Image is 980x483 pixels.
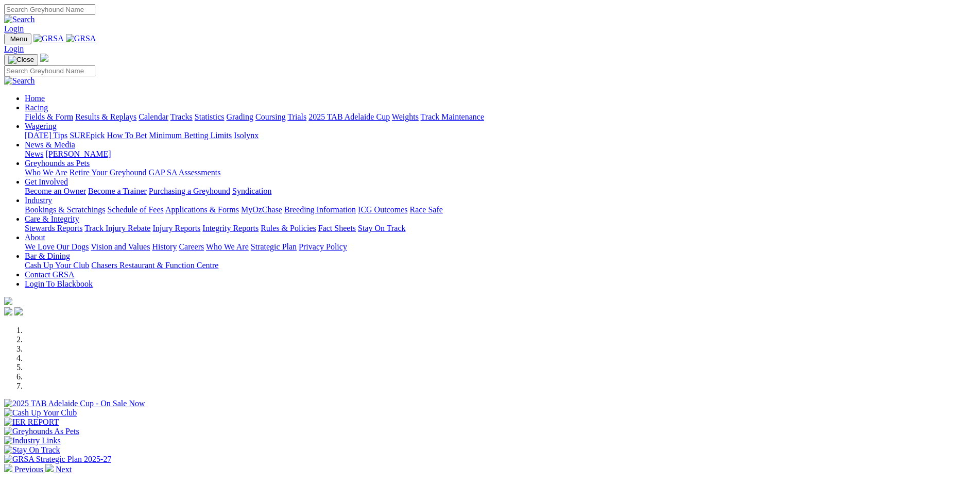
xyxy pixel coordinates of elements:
[4,436,61,445] img: Industry Links
[4,15,35,24] img: Search
[25,224,82,232] a: Stewards Reports
[152,224,200,232] a: Injury Reports
[202,224,259,232] a: Integrity Reports
[308,112,390,121] a: 2025 TAB Adelaide Cup
[25,205,976,214] div: Industry
[255,112,286,121] a: Coursing
[25,131,67,140] a: [DATE] Tips
[25,103,48,112] a: Racing
[25,214,79,223] a: Care & Integrity
[25,94,45,103] a: Home
[149,131,232,140] a: Minimum Betting Limits
[251,242,297,251] a: Strategic Plan
[4,4,95,15] input: Search
[206,242,249,251] a: Who We Are
[234,131,259,140] a: Isolynx
[25,131,976,140] div: Wagering
[149,168,221,177] a: GAP SA Assessments
[409,205,442,214] a: Race Safe
[4,44,24,53] a: Login
[91,242,150,251] a: Vision and Values
[10,35,27,43] span: Menu
[25,233,45,242] a: About
[4,427,79,436] img: Greyhounds As Pets
[4,464,12,472] img: chevron-left-pager-white.svg
[25,242,89,251] a: We Love Our Dogs
[40,54,48,62] img: logo-grsa-white.png
[84,224,150,232] a: Track Injury Rebate
[88,187,147,195] a: Become a Trainer
[421,112,484,121] a: Track Maintenance
[4,54,38,65] button: Toggle navigation
[14,465,43,474] span: Previous
[392,112,419,121] a: Weights
[4,408,77,418] img: Cash Up Your Club
[227,112,253,121] a: Grading
[149,187,230,195] a: Purchasing a Greyhound
[179,242,204,251] a: Careers
[25,242,976,252] div: About
[195,112,225,121] a: Statistics
[170,112,193,121] a: Tracks
[25,261,89,270] a: Cash Up Your Club
[25,187,86,195] a: Become an Owner
[299,242,347,251] a: Privacy Policy
[261,224,316,232] a: Rules & Policies
[25,149,43,158] a: News
[33,34,64,43] img: GRSA
[358,205,407,214] a: ICG Outcomes
[4,418,59,427] img: IER REPORT
[25,261,976,270] div: Bar & Dining
[4,307,12,315] img: facebook.svg
[66,34,96,43] img: GRSA
[25,140,75,149] a: News & Media
[152,242,177,251] a: History
[25,187,976,196] div: Get Involved
[107,131,147,140] a: How To Bet
[4,455,111,464] img: GRSA Strategic Plan 2025-27
[25,252,70,260] a: Bar & Dining
[45,149,111,158] a: [PERSON_NAME]
[4,399,145,408] img: 2025 TAB Adelaide Cup - On Sale Now
[284,205,356,214] a: Breeding Information
[287,112,306,121] a: Trials
[25,122,57,130] a: Wagering
[25,270,74,279] a: Contact GRSA
[107,205,163,214] a: Schedule of Fees
[8,56,34,64] img: Close
[4,297,12,305] img: logo-grsa-white.png
[4,24,24,33] a: Login
[75,112,136,121] a: Results & Replays
[25,112,976,122] div: Racing
[4,445,60,455] img: Stay On Track
[25,159,90,168] a: Greyhounds as Pets
[4,465,45,474] a: Previous
[25,205,105,214] a: Bookings & Scratchings
[91,261,218,270] a: Chasers Restaurant & Function Centre
[45,464,54,472] img: chevron-right-pager-white.svg
[25,196,52,205] a: Industry
[25,112,73,121] a: Fields & Form
[25,149,976,159] div: News & Media
[318,224,356,232] a: Fact Sheets
[358,224,405,232] a: Stay On Track
[4,34,31,44] button: Toggle navigation
[25,177,68,186] a: Get Involved
[14,307,23,315] img: twitter.svg
[232,187,271,195] a: Syndication
[25,168,976,177] div: Greyhounds as Pets
[4,65,95,76] input: Search
[70,168,147,177] a: Retire Your Greyhound
[4,76,35,86] img: Search
[241,205,282,214] a: MyOzChase
[165,205,239,214] a: Applications & Forms
[25,224,976,233] div: Care & Integrity
[70,131,105,140] a: SUREpick
[45,465,72,474] a: Next
[25,168,67,177] a: Who We Are
[25,279,93,288] a: Login To Blackbook
[139,112,168,121] a: Calendar
[56,465,72,474] span: Next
